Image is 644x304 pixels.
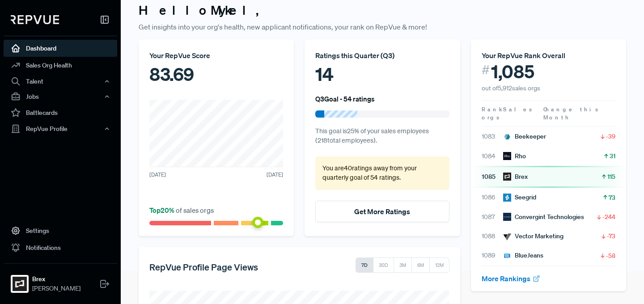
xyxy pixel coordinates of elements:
div: BlueJeans [503,251,543,260]
div: Beekeeper [503,132,546,141]
span: Sales orgs [482,106,534,121]
span: 31 [610,152,615,160]
button: 3M [394,258,412,273]
span: Rank [482,106,503,114]
div: Rho [503,152,526,161]
div: Ratings this Quarter ( Q3 ) [315,50,449,61]
span: -58 [606,251,615,260]
img: RepVue [11,15,59,24]
span: out of 5,912 sales orgs [482,84,540,92]
span: 1084 [482,152,503,161]
img: Rho [503,152,511,160]
span: 1,085 [491,61,534,82]
a: Sales Org Health [4,57,117,74]
button: 6M [411,258,430,273]
strong: Brex [32,274,80,284]
h3: Hello Mykel , [139,3,626,18]
button: 12M [429,258,449,273]
div: 14 [315,61,449,88]
span: # [482,61,490,79]
span: 1083 [482,132,503,141]
img: Beekeeper [503,133,511,141]
span: 1087 [482,212,503,222]
span: 1085 [482,172,503,182]
p: This goal is 25 % of your sales employees ( 218 total employees). [315,127,449,146]
span: 115 [607,172,615,181]
span: [DATE] [267,171,283,179]
button: Get More Ratings [315,201,449,222]
div: Brex [503,172,528,182]
span: [DATE] [149,171,166,179]
div: 83.69 [149,61,283,88]
a: BrexBrex[PERSON_NAME] [4,263,117,297]
span: 1088 [482,232,503,241]
h5: RepVue Profile Page Views [149,262,258,272]
img: Convergint Technologies [503,213,511,221]
span: of sales orgs [149,206,214,215]
p: You are 40 ratings away from your quarterly goal of 54 ratings . [322,164,442,183]
span: -73 [607,232,615,241]
span: 1086 [482,193,503,202]
a: Settings [4,222,117,239]
a: Dashboard [4,40,117,57]
span: Top 20 % [149,206,176,215]
div: Vector Marketing [503,232,563,241]
button: Jobs [4,89,117,104]
h6: Q3 Goal - 54 ratings [315,95,375,103]
span: -244 [602,212,615,221]
button: 30D [373,258,394,273]
img: Seegrid [503,194,511,202]
span: -39 [606,132,615,141]
span: 1089 [482,251,503,260]
img: Brex [503,173,511,181]
span: 73 [609,193,615,202]
img: BlueJeans [503,252,511,260]
a: More Rankings [482,274,541,283]
a: Notifications [4,239,117,256]
div: Your RepVue Score [149,50,283,61]
button: Talent [4,74,117,89]
span: [PERSON_NAME] [32,284,80,293]
img: Vector Marketing [503,232,511,241]
span: Change this Month [543,106,600,121]
p: Get insights into your org's health, new applicant notifications, your rank on RepVue & more! [139,21,626,32]
button: RepVue Profile [4,121,117,136]
a: Battlecards [4,104,117,121]
img: Brex [13,277,27,291]
div: Seegrid [503,193,536,202]
span: Your RepVue Rank Overall [482,51,565,60]
div: Convergint Technologies [503,212,584,222]
button: 7D [356,258,373,273]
